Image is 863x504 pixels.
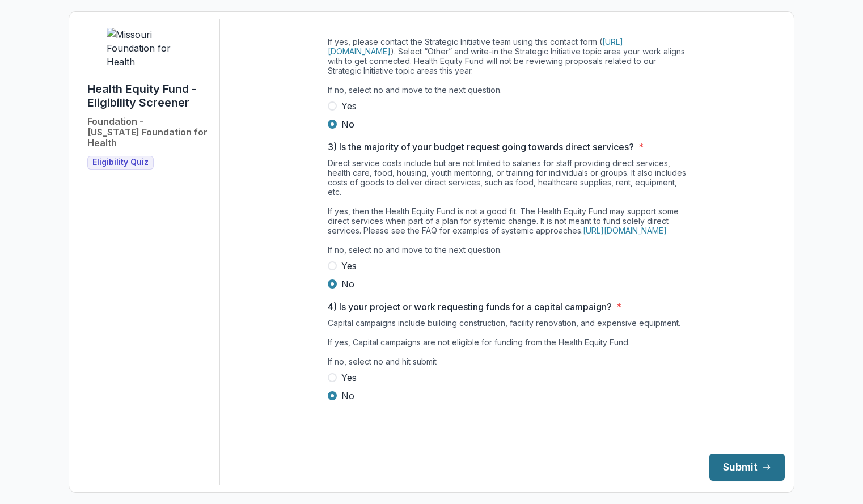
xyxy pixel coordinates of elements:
[709,454,785,481] button: Submit
[583,226,667,235] a: [URL][DOMAIN_NAME]
[92,158,149,167] span: Eligibility Quiz
[328,158,691,259] div: Direct service costs include but are not limited to salaries for staff providing direct services,...
[328,37,623,56] a: [URL][DOMAIN_NAME]
[107,28,192,69] img: Missouri Foundation for Health
[87,82,210,109] h1: Health Equity Fund - Eligibility Screener
[341,389,354,403] span: No
[341,99,357,113] span: Yes
[328,140,634,154] p: 3) Is the majority of your budget request going towards direct services?
[328,300,612,314] p: 4) Is your project or work requesting funds for a capital campaign?
[87,116,210,149] h2: Foundation - [US_STATE] Foundation for Health
[341,277,354,291] span: No
[341,117,354,131] span: No
[341,259,357,273] span: Yes
[341,371,357,384] span: Yes
[328,318,691,371] div: Capital campaigns include building construction, facility renovation, and expensive equipment. If...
